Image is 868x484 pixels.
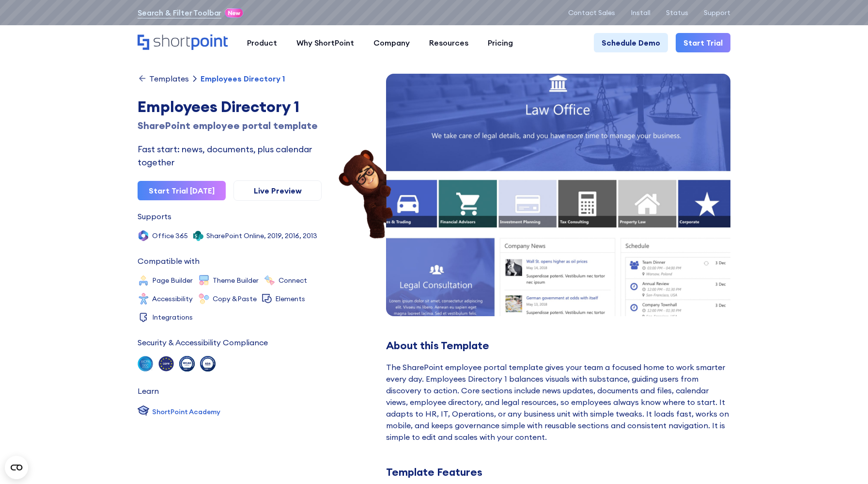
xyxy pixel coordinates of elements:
a: Templates [138,74,189,83]
a: Support [704,9,730,16]
div: Employees Directory 1 [138,95,322,118]
div: WCAG 2.1 [179,356,195,371]
a: Company [364,33,419,52]
div: Integrations [152,314,193,321]
div: Template Features [386,466,730,478]
div: Product [247,37,277,48]
a: Resources [419,33,478,52]
div: Pricing [488,37,513,48]
div: Theme Builder [213,277,259,284]
div: SharePoint Online, 2019, 2016, 2013 [206,232,317,239]
div: Learn [138,387,159,395]
button: Open CMP widget [5,456,28,479]
div: Why ShortPoint [296,37,354,48]
a: Search & Filter Toolbar [138,7,221,18]
a: Why ShortPoint [287,33,364,52]
a: Status [666,9,688,16]
div: Accessibility [152,295,193,302]
div: SharePoint employee portal template [138,118,322,133]
a: Product [237,33,287,52]
img: SOC 2 Type II, SOC 3 [138,356,153,371]
div: Fast start: news, documents, plus calendar together [138,143,322,169]
div: Templates [149,75,189,82]
a: Contact Sales [568,9,615,16]
a: ShortPoint Academy [138,404,220,419]
a: Schedule Demo [594,33,668,52]
div: Company [373,37,410,48]
div: Office 365 [152,232,188,239]
a: Home [138,34,228,51]
div: Security & Accessibility Compliance [138,339,268,346]
img: GDPR [158,356,174,371]
div: Copy &Paste [213,295,257,302]
div: About this Template [386,339,730,352]
a: Pricing [478,33,523,52]
a: Install [631,9,651,16]
div: Supports [138,212,171,220]
iframe: Chat Widget [820,437,868,484]
div: Connect [279,277,307,284]
div: Page Builder [152,277,193,284]
a: Live Preview [233,180,322,201]
div: Compatible with [138,257,200,265]
div: ADA [200,356,216,371]
div: Elements [275,295,305,302]
div: Resources [429,37,468,48]
a: Start Trial [676,33,730,52]
div: The SharePoint employee portal template gives your team a focused home to work smarter every day.... [386,361,730,443]
div: ShortPoint Academy [152,407,220,417]
div: Employees Directory 1 [201,75,285,82]
a: Start Trial [DATE] [138,181,226,200]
